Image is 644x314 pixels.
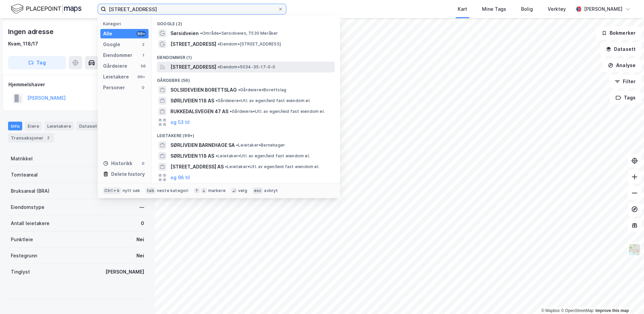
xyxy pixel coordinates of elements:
div: Nei [136,252,144,260]
div: Ingen adresse [8,26,55,37]
span: Leietaker • Barnehager [236,143,285,148]
div: Kart [458,5,467,13]
div: Punktleie [11,235,33,244]
div: Eiere [25,122,42,130]
div: Tinglyst [11,268,30,276]
div: Festegrunn [11,252,37,260]
span: Leietaker • Utl. av egen/leid fast eiendom el. [225,164,319,169]
div: 99+ [136,31,146,36]
div: Google (2) [152,16,340,28]
div: Eiendommer [103,51,132,59]
div: Gårdeiere (56) [152,72,340,85]
img: logo.f888ab2527a4732fd821a326f86c7f29.svg [11,3,82,15]
div: 0 [141,219,144,227]
a: Improve this map [595,308,629,313]
div: markere [208,188,226,193]
div: Alle [103,30,112,38]
div: avbryt [264,188,278,193]
div: Matrikkel [11,155,33,163]
div: Hjemmelshaver [8,81,147,89]
span: • [200,31,202,36]
span: • [218,64,220,69]
div: Eiendomstype [11,203,44,211]
div: Transaksjoner [8,133,54,143]
span: Sørsidveien [170,29,199,37]
span: • [230,109,232,114]
img: Z [628,243,641,256]
div: Personer [103,84,125,92]
button: Tags [610,91,641,104]
span: Gårdeiere • Utl. av egen/leid fast eiendom el. [216,98,311,103]
div: — [139,203,144,211]
span: RUKKEDALSVEGEN 47 AS [170,107,228,116]
span: Eiendom • [STREET_ADDRESS] [218,41,281,47]
span: Leietaker • Utl. av egen/leid fast eiendom el. [216,153,310,159]
span: Gårdeiere • Utl. av egen/leid fast eiendom el. [230,109,325,114]
div: Kontrollprogram for chat [610,282,644,314]
button: Filter [609,75,641,88]
span: Gårdeiere • Borettslag [238,87,286,93]
div: 0 [140,85,146,90]
div: Kategori [103,21,149,26]
span: [STREET_ADDRESS] AS [170,163,224,171]
div: Nei [136,235,144,244]
input: Søk på adresse, matrikkel, gårdeiere, leietakere eller personer [106,4,278,14]
div: Tomteareal [11,171,38,179]
span: • [216,153,218,158]
div: velg [238,188,247,193]
div: Kvam, 118/17 [8,40,38,48]
div: 56 [140,63,146,69]
div: nytt søk [123,188,140,193]
span: SOLSIDEVEIEN BORETTSLAG [170,86,237,94]
div: Historikk [103,159,132,167]
div: Leietakere [44,122,74,130]
div: 99+ [136,74,146,80]
span: SØRLIVEIEN 118 AS [170,152,214,160]
button: Bokmerker [596,26,641,40]
div: Google [103,40,120,49]
button: Analyse [602,59,641,72]
div: Eiendommer (1) [152,50,340,62]
div: 2 [45,134,52,141]
span: Eiendom • 5034-35-17-0-0 [218,64,276,70]
div: 2 [140,42,146,47]
div: 0 [140,161,146,166]
span: SØRLIVEIEN 118 AS [170,97,214,105]
div: [PERSON_NAME] [105,268,144,276]
span: SØRLIVEIEN BARNEHAGE SA [170,141,235,149]
div: Datasett [76,122,102,130]
span: • [238,87,240,92]
span: [STREET_ADDRESS] [170,63,216,71]
span: • [225,164,227,169]
iframe: Chat Widget [610,282,644,314]
a: OpenStreetMap [561,308,593,313]
a: Mapbox [541,308,560,313]
div: [PERSON_NAME] [584,5,622,13]
div: Antall leietakere [11,219,50,227]
span: [STREET_ADDRESS] [170,40,216,48]
span: • [218,41,220,46]
div: neste kategori [157,188,189,193]
div: Gårdeiere [103,62,127,70]
button: Tag [8,56,66,69]
button: og 53 til [170,118,190,126]
div: Delete history [111,170,145,178]
div: Ctrl + k [103,187,121,194]
button: og 96 til [170,174,190,182]
div: Info [8,122,22,130]
div: Leietakere (99+) [152,128,340,140]
div: Leietakere [103,73,129,81]
div: Mine Tags [482,5,506,13]
div: Bruksareal (BRA) [11,187,50,195]
div: tab [146,187,156,194]
span: Område • Sørsidveien, 7530 Meråker [200,31,278,36]
span: • [236,143,238,148]
span: • [216,98,218,103]
div: esc [253,187,263,194]
div: 1 [140,53,146,58]
div: Verktøy [548,5,566,13]
div: Bolig [521,5,533,13]
button: Datasett [600,42,641,56]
